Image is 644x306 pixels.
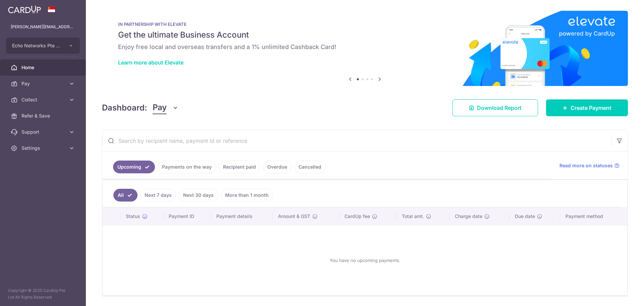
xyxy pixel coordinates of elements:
[118,43,612,51] h6: Enjoy free local and overseas transfers and a 1% unlimited Cashback Card!
[515,213,535,220] span: Due date
[6,38,80,54] button: Echo Networks Pte Ltd
[111,231,619,290] div: You have no upcoming payments.
[102,130,611,151] input: Search by recipient name, payment id or reference
[559,162,613,169] span: Read more on statuses
[263,161,291,173] a: Overdue
[278,213,310,220] span: Amount & GST
[477,104,522,112] span: Download Report
[163,208,211,225] th: Payment ID
[21,64,66,71] span: Home
[344,213,370,220] span: CardUp fee
[402,213,424,220] span: Total amt.
[140,189,176,202] a: Next 7 days
[21,96,66,103] span: Collect
[21,80,66,87] span: Pay
[21,129,66,135] span: Support
[153,101,178,114] button: Pay
[221,189,273,202] a: More than 1 month
[102,11,628,86] img: Renovation banner
[452,99,538,116] a: Download Report
[113,161,155,173] a: Upcoming
[560,208,627,225] th: Payment method
[118,21,612,27] p: IN PARTNERSHIP WITH ELEVATE
[102,102,147,114] h4: Dashboard:
[126,213,140,220] span: Status
[559,162,620,169] a: Read more on statuses
[219,161,260,173] a: Recipient paid
[21,145,66,151] span: Settings
[455,213,482,220] span: Charge date
[153,101,167,114] span: Pay
[571,104,611,112] span: Create Payment
[179,189,218,202] a: Next 30 days
[294,161,326,173] a: Cancelled
[118,59,183,66] a: Learn more about Elevate
[158,161,216,173] a: Payments on the way
[118,30,612,40] h5: Get the ultimate Business Account
[546,99,628,116] a: Create Payment
[12,42,62,49] span: Echo Networks Pte Ltd
[211,208,273,225] th: Payment details
[8,5,41,13] img: CardUp
[11,24,75,30] p: [PERSON_NAME][EMAIL_ADDRESS][DOMAIN_NAME]
[21,113,66,119] span: Refer & Save
[113,189,138,202] a: All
